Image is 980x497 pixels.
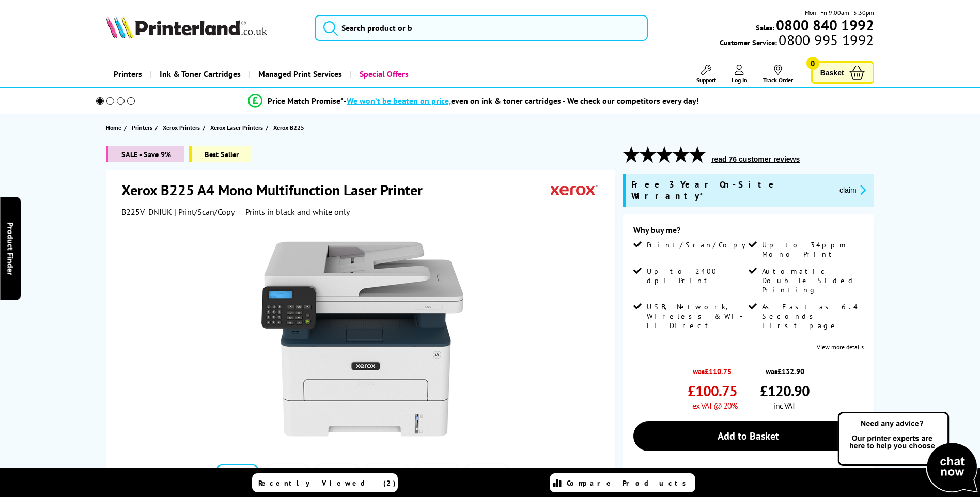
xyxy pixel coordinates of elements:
[551,180,598,199] img: Xerox
[692,400,737,411] span: ex VAT @ 20%
[163,122,203,133] a: Xerox Printers
[835,410,980,495] img: Open Live Chat window
[820,66,844,80] span: Basket
[350,61,416,87] a: Special Offers
[696,76,716,84] span: Support
[261,238,463,440] img: Xerox B225
[774,20,874,30] a: 0800 840 1992
[777,366,804,376] strike: £132.90
[315,15,648,41] input: Search product or b
[106,61,150,87] a: Printers
[817,343,864,351] a: View more details
[160,61,241,87] span: Ink & Toner Cartridges
[550,473,695,492] a: Compare Products
[777,35,874,45] span: 0800 995 1992
[163,122,200,133] span: Xerox Printers
[150,61,248,87] a: Ink & Toner Cartridges
[189,146,252,162] span: Best Seller
[760,381,810,400] span: £120.90
[696,65,716,84] a: Support
[347,96,451,106] span: We won’t be beaten on price,
[344,96,699,106] div: - even on ink & toner cartridges - We check our competitors every day!
[806,57,819,70] span: 0
[732,65,748,84] a: Log In
[776,15,874,35] b: 0800 840 1992
[647,267,746,285] span: Up to 2400 dpi Print
[774,400,796,411] span: inc VAT
[106,146,184,162] span: SALE - Save 9%
[688,361,737,376] span: was
[132,122,155,133] a: Printers
[647,302,746,330] span: USB, Network, Wireless & Wi-Fi Direct
[811,61,874,84] a: Basket 0
[5,222,15,275] span: Product Finder
[248,61,350,87] a: Managed Print Services
[210,122,263,133] span: Xerox Laser Printers
[720,35,874,48] span: Customer Service:
[252,473,398,492] a: Recently Viewed (2)
[760,361,810,376] span: was
[106,15,267,38] img: Printerland Logo
[763,65,793,84] a: Track Order
[258,478,396,488] span: Recently Viewed (2)
[805,8,874,18] span: Mon - Fri 9:00am - 5:30pm
[732,76,748,84] span: Log In
[756,23,774,33] span: Sales:
[708,154,803,164] button: read 76 customer reviews
[633,225,864,240] div: Why buy me?
[688,381,737,400] span: £100.75
[121,207,172,217] span: B225V_DNIUK
[174,207,235,217] span: | Print/Scan/Copy
[705,366,732,376] strike: £110.75
[82,92,866,110] li: modal_Promise
[132,122,152,133] span: Printers
[762,240,861,259] span: Up to 34ppm Mono Print
[273,123,304,131] span: Xerox B225
[762,267,861,294] span: Automatic Double Sided Printing
[762,302,861,330] span: As Fast as 6.4 Seconds First page
[836,184,869,196] button: promo-description
[631,179,831,201] span: Free 3 Year On-Site Warranty*
[106,15,302,40] a: Printerland Logo
[245,207,350,217] i: Prints in black and white only
[633,421,864,451] a: Add to Basket
[647,240,753,250] span: Print/Scan/Copy
[210,122,266,133] a: Xerox Laser Printers
[106,122,121,133] span: Home
[268,96,344,106] span: Price Match Promise*
[106,122,124,133] a: Home
[567,478,692,488] span: Compare Products
[121,180,433,199] h1: Xerox B225 A4 Mono Multifunction Laser Printer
